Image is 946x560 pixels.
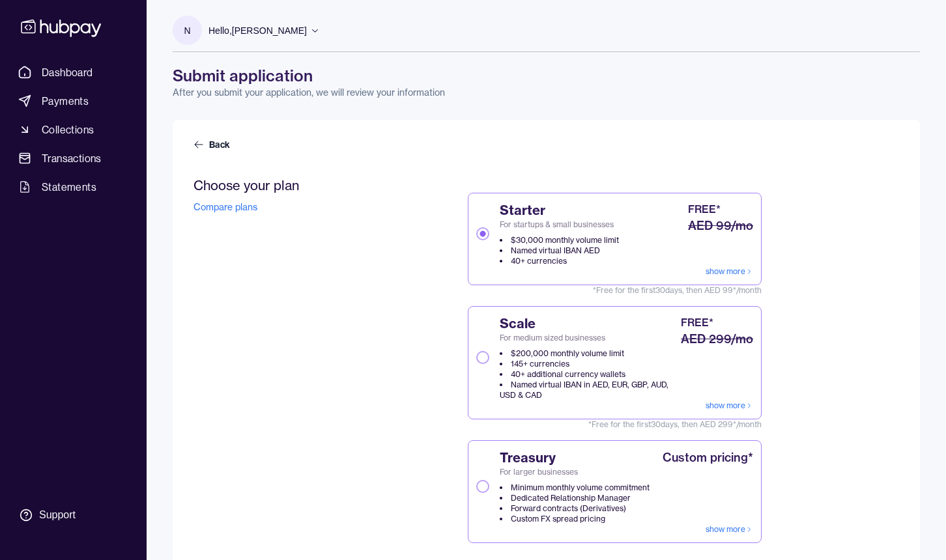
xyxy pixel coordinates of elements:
[500,201,619,219] span: Starter
[706,400,753,411] a: show more
[500,245,619,256] li: Named virtual IBAN AED
[681,330,753,348] div: AED 299/mo
[193,177,390,193] h2: Choose your plan
[500,467,650,477] span: For larger businesses
[13,175,134,199] a: Statements
[193,201,257,213] a: Compare plans
[500,348,678,359] li: $200,000 monthly volume limit
[13,147,134,170] a: Transactions
[173,86,920,99] p: After you submit your application, we will review your information
[500,514,650,524] li: Custom FX spread pricing
[468,285,762,296] span: *Free for the first 30 days, then AED 99*/month
[500,503,650,514] li: Forward contracts (Derivatives)
[706,524,753,535] a: show more
[706,266,753,277] a: show more
[500,235,619,245] li: $30,000 monthly volume limit
[184,23,190,38] p: N
[39,508,76,522] div: Support
[13,118,134,141] a: Collections
[681,315,713,330] div: FREE*
[173,65,920,86] h1: Submit application
[42,179,96,195] span: Statements
[42,150,102,166] span: Transactions
[468,419,762,430] span: *Free for the first 30 days, then AED 299*/month
[42,64,93,80] span: Dashboard
[208,23,307,38] p: Hello, [PERSON_NAME]
[193,138,233,151] a: Back
[476,480,489,493] button: TreasuryFor larger businessesMinimum monthly volume commitmentDedicated Relationship ManagerForwa...
[688,217,753,235] div: AED 99/mo
[500,449,650,467] span: Treasury
[500,333,678,343] span: For medium sized businesses
[13,89,134,113] a: Payments
[476,351,489,364] button: ScaleFor medium sized businesses$200,000 monthly volume limit145+ currencies40+ additional curren...
[663,449,753,467] div: Custom pricing*
[42,122,94,137] span: Collections
[42,93,89,109] span: Payments
[500,483,650,493] li: Minimum monthly volume commitment
[500,315,678,333] span: Scale
[13,61,134,84] a: Dashboard
[13,501,134,529] a: Support
[688,201,721,217] div: FREE*
[500,493,650,503] li: Dedicated Relationship Manager
[476,227,489,240] button: StarterFor startups & small businesses$30,000 monthly volume limitNamed virtual IBAN AED40+ curre...
[500,219,619,230] span: For startups & small businesses
[500,380,678,400] li: Named virtual IBAN in AED, EUR, GBP, AUD, USD & CAD
[500,369,678,380] li: 40+ additional currency wallets
[500,359,678,369] li: 145+ currencies
[500,256,619,266] li: 40+ currencies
